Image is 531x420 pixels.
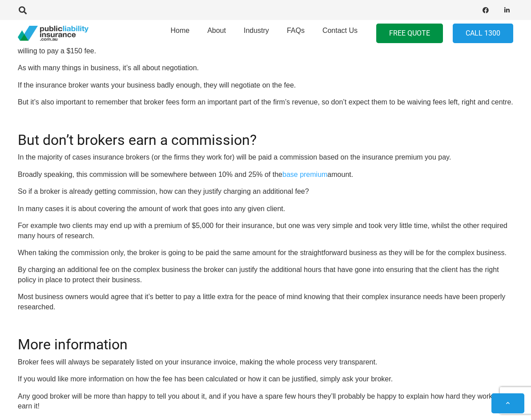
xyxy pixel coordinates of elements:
p: Most business owners would agree that it’s better to pay a little extra for the peace of mind kno... [18,292,513,312]
a: pli_logotransparent [18,26,88,41]
span: Industry [244,27,269,34]
p: When taking the commission only, the broker is going to be paid the same amount for the straightf... [18,248,513,258]
span: FAQs [287,27,305,34]
p: Broadly speaking, this commission will be somewhere between 10% and 25% of the amount. [18,170,513,180]
p: So if a broker is already getting commission, how can they justify charging an additional fee? [18,187,513,196]
p: For example two clients may end up with a premium of $5,000 for their insurance, but one was very... [18,221,513,241]
span: Home [170,27,189,34]
h2: But don’t brokers earn a commission? [18,121,513,148]
p: As with many things in business, it’s all about negotiation. [18,63,513,73]
a: FREE QUOTE [376,24,443,44]
p: In many cases it is about covering the amount of work that goes into any given client. [18,204,513,214]
p: In the majority of cases insurance brokers (or the firms they work for) will be paid a commission... [18,152,513,162]
a: Home [161,17,198,49]
span: About [207,27,226,34]
a: FAQs [278,17,314,49]
a: About [198,17,235,49]
h2: More information [18,325,513,353]
p: Broker fees will always be separately listed on your insurance invoice, making the whole process ... [18,357,513,367]
p: By charging an additional fee on the complex business the broker can justify the additional hours... [18,265,513,285]
a: base premium [282,171,327,178]
a: LinkedIn [501,4,513,16]
a: Contact Us [314,17,366,49]
p: But it’s also important to remember that broker fees form an important part of the firm’s revenue... [18,97,513,107]
a: Facebook [479,4,492,16]
a: Call 1300 [453,24,513,44]
a: Industry [235,17,278,49]
span: Contact Us [322,27,358,34]
p: If you would like more information on how the fee has been calculated or how it can be justified,... [18,374,513,384]
p: Any good broker will be more than happy to tell you about it, and if you have a spare few hours t... [18,392,513,412]
a: Search [14,6,32,14]
a: Back to top [491,393,524,413]
p: If the insurance broker wants your business badly enough, they will negotiate on the fee. [18,80,513,90]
